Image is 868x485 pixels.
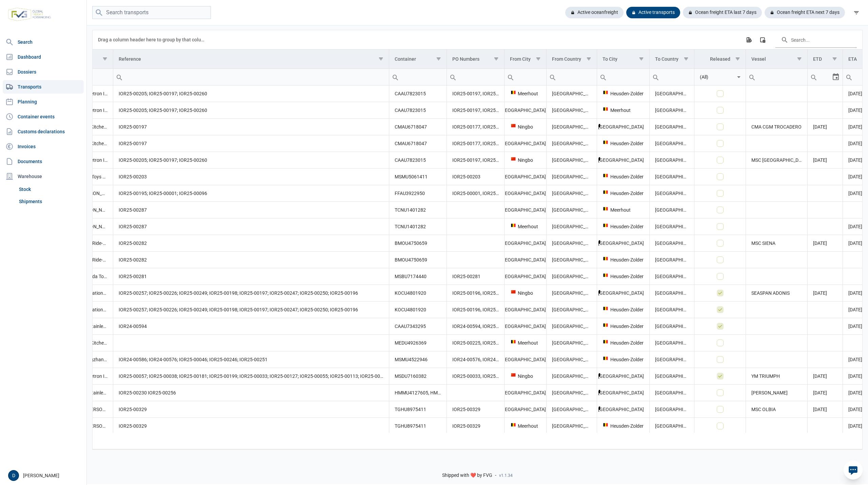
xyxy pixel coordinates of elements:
[5,5,54,24] img: FVG - Global freight forwarding
[113,285,389,302] td: IOR25-00257; IOR25-00226; IOR25-00249; IOR25-00198; IOR25-00197; IOR25-00247; IOR25-00250; IOR25-...
[494,56,499,61] span: Show filter options for column 'PO Numbers'
[746,385,808,401] td: [PERSON_NAME]
[389,85,447,102] td: CAAU7823015
[746,401,808,418] td: MSC OLBIA
[603,123,644,130] div: [GEOGRAPHIC_DATA]
[3,80,84,94] a: Transports
[510,306,541,313] div: [GEOGRAPHIC_DATA]
[694,69,746,85] td: Filter cell
[447,102,505,119] td: IOR25-00197, IOR25-00205, IOR25-00260
[547,318,597,335] td: [GEOGRAPHIC_DATA]
[743,34,755,46] div: Export all data to Excel
[389,418,447,434] td: TGHU8975411
[389,368,447,385] td: MSDU7160382
[547,69,559,85] div: Search box
[603,373,644,380] div: [GEOGRAPHIC_DATA]
[649,385,694,401] td: [GEOGRAPHIC_DATA]
[3,140,84,153] a: Invoices
[746,119,808,135] td: CMA CGM TROCADERO
[510,207,541,213] div: [GEOGRAPHIC_DATA]
[510,373,541,380] div: Ningbo
[389,202,447,218] td: TCNU1401282
[848,224,862,229] span: [DATE]
[649,85,694,102] td: [GEOGRAPHIC_DATA]
[603,56,617,62] div: To City
[597,50,650,69] td: Column To City
[447,135,505,152] td: IOR25-00177, IOR25-00197, IOR25-00259
[113,185,389,202] td: IOR25-00195; IOR25-00001; IOR25-00096
[547,85,597,102] td: [GEOGRAPHIC_DATA]
[389,152,447,169] td: CAAU7823015
[389,69,447,85] input: Filter cell
[848,174,862,179] span: [DATE]
[113,418,389,434] td: IOR25-00329
[547,418,597,434] td: [GEOGRAPHIC_DATA]
[389,318,447,335] td: CAAU7343295
[683,7,762,18] div: Ocean freight ETA last 7 days
[808,69,820,85] div: Search box
[98,30,857,49] div: Data grid toolbar
[850,6,863,19] div: filter
[565,7,624,18] div: Active oceanfreight
[649,285,694,302] td: [GEOGRAPHIC_DATA]
[603,140,644,147] div: Heusden-Zolder
[650,69,694,85] input: Filter cell
[389,119,447,135] td: CMAU6718047
[649,185,694,202] td: [GEOGRAPHIC_DATA]
[813,390,827,395] span: [DATE]
[447,351,505,368] td: IOR24-00576, IOR24-00586, IOR25-00046, IOR25-00246, IOR25-00251
[547,69,597,85] input: Filter cell
[505,69,546,85] input: Filter cell
[113,235,389,252] td: IOR25-00282
[113,69,389,85] td: Filter cell
[113,102,389,119] td: IOR25-00205; IOR25-00197; IOR25-00260
[649,335,694,351] td: [GEOGRAPHIC_DATA]
[547,102,597,119] td: [GEOGRAPHIC_DATA]
[447,169,505,185] td: IOR25-00203
[848,91,862,96] span: [DATE]
[650,69,662,85] div: Search box
[603,223,644,230] div: Heusden-Zolder
[389,268,447,285] td: MSBU7174440
[694,69,735,85] input: Filter cell
[547,135,597,152] td: [GEOGRAPHIC_DATA]
[603,240,644,247] div: [GEOGRAPHIC_DATA]
[447,69,505,85] td: Filter cell
[389,69,401,85] div: Search box
[756,34,769,46] div: Column Chooser
[452,56,479,62] div: PO Numbers
[510,90,541,97] div: Meerhout
[113,268,389,285] td: IOR25-00281
[510,223,541,230] div: Meerhout
[710,56,730,62] div: Released
[547,119,597,135] td: [GEOGRAPHIC_DATA]
[848,373,862,379] span: [DATE]
[389,50,447,69] td: Column Container
[447,85,505,102] td: IOR25-00197, IOR25-00205, IOR25-00260
[848,307,862,312] span: [DATE]
[649,368,694,385] td: [GEOGRAPHIC_DATA]
[3,35,84,49] a: Search
[510,339,541,346] div: Meerhout
[378,56,383,61] span: Show filter options for column 'Reference'
[848,240,862,246] span: [DATE]
[603,107,644,114] div: Meerhout
[649,102,694,119] td: [GEOGRAPHIC_DATA]
[694,50,746,69] td: Column Released
[510,356,541,363] div: [GEOGRAPHIC_DATA]
[547,50,597,69] td: Column From Country
[813,240,827,246] span: [DATE]
[746,50,808,69] td: Column Vessel
[447,185,505,202] td: IOR25-00001, IOR25-00096, IOR25-00195
[547,302,597,318] td: [GEOGRAPHIC_DATA]
[3,170,84,183] div: Warehouse
[552,56,581,62] div: From Country
[447,69,504,85] input: Filter cell
[113,69,389,85] input: Filter cell
[603,423,644,429] div: Heusden-Zolder
[813,373,827,379] span: [DATE]
[536,56,541,61] span: Show filter options for column 'From City'
[547,235,597,252] td: [GEOGRAPHIC_DATA]
[547,368,597,385] td: [GEOGRAPHIC_DATA]
[649,169,694,185] td: [GEOGRAPHIC_DATA]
